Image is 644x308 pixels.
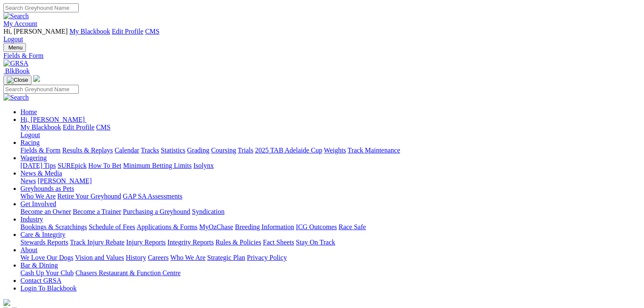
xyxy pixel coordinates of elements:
[187,147,209,154] a: Grading
[3,60,29,67] img: GRSA
[5,67,30,75] span: BlkBook
[123,208,190,215] a: Purchasing a Greyhound
[20,246,37,253] a: About
[20,154,47,161] a: Wagering
[207,254,245,261] a: Strategic Plan
[20,116,85,123] span: Hi, [PERSON_NAME]
[247,254,287,261] a: Privacy Policy
[3,75,31,85] button: Toggle navigation
[20,124,641,139] div: Hi, [PERSON_NAME]
[20,254,73,261] a: We Love Our Dogs
[20,162,56,169] a: [DATE] Tips
[324,147,346,154] a: Weights
[75,254,124,261] a: Vision and Values
[20,139,40,146] a: Racing
[137,223,197,230] a: Applications & Forms
[20,185,74,192] a: Greyhounds as Pets
[57,193,121,200] a: Retire Your Greyhound
[20,285,77,292] a: Login To Blackbook
[170,254,206,261] a: Who We Are
[20,239,68,246] a: Stewards Reports
[20,147,60,154] a: Fields & Form
[20,124,61,131] a: My Blackbook
[20,216,43,223] a: Industry
[20,277,61,284] a: Contact GRSA
[126,239,166,246] a: Injury Reports
[193,162,214,169] a: Isolynx
[20,162,641,170] div: Wagering
[3,85,79,94] input: Search
[57,162,86,169] a: SUREpick
[20,193,641,200] div: Greyhounds as Pets
[20,254,641,262] div: About
[37,177,92,184] a: [PERSON_NAME]
[63,124,94,131] a: Edit Profile
[96,124,111,131] a: CMS
[296,223,337,230] a: ICG Outcomes
[73,208,121,215] a: Become a Trainer
[123,193,183,200] a: GAP SA Assessments
[3,3,79,12] input: Search
[20,131,40,138] a: Logout
[263,239,294,246] a: Fact Sheets
[20,231,66,238] a: Care & Integrity
[114,147,139,154] a: Calendar
[7,77,28,83] img: Close
[20,170,62,177] a: News & Media
[148,254,169,261] a: Careers
[89,162,122,169] a: How To Bet
[192,208,224,215] a: Syndication
[3,299,10,306] img: logo-grsa-white.png
[20,147,641,154] div: Racing
[20,262,58,269] a: Bar & Dining
[20,177,36,184] a: News
[20,239,641,246] div: Care & Integrity
[3,35,23,43] a: Logout
[338,223,366,230] a: Race Safe
[70,239,124,246] a: Track Injury Rebate
[3,28,68,35] span: Hi, [PERSON_NAME]
[238,147,253,154] a: Trials
[3,28,641,43] div: My Account
[20,208,641,216] div: Get Involved
[33,75,40,82] img: logo-grsa-white.png
[112,28,143,35] a: Edit Profile
[141,147,159,154] a: Tracks
[3,67,30,75] a: BlkBook
[69,28,110,35] a: My Blackbook
[20,269,74,276] a: Cash Up Your Club
[126,254,146,261] a: History
[167,239,214,246] a: Integrity Reports
[20,223,87,230] a: Bookings & Scratchings
[296,239,335,246] a: Stay On Track
[20,208,71,215] a: Become an Owner
[89,223,135,230] a: Schedule of Fees
[3,20,37,27] a: My Account
[3,52,641,60] a: Fields & Form
[161,147,186,154] a: Statistics
[145,28,160,35] a: CMS
[20,177,641,185] div: News & Media
[255,147,322,154] a: 2025 TAB Adelaide Cup
[123,162,192,169] a: Minimum Betting Limits
[348,147,400,154] a: Track Maintenance
[20,193,56,200] a: Who We Are
[211,147,236,154] a: Coursing
[9,44,23,51] span: Menu
[20,200,56,207] a: Get Involved
[235,223,294,230] a: Breeding Information
[3,43,26,52] button: Toggle navigation
[3,12,29,20] img: Search
[20,116,86,123] a: Hi, [PERSON_NAME]
[62,147,113,154] a: Results & Replays
[215,239,261,246] a: Rules & Policies
[199,223,233,230] a: MyOzChase
[20,108,37,115] a: Home
[3,94,29,101] img: Search
[20,223,641,231] div: Industry
[20,269,641,277] div: Bar & Dining
[75,269,180,276] a: Chasers Restaurant & Function Centre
